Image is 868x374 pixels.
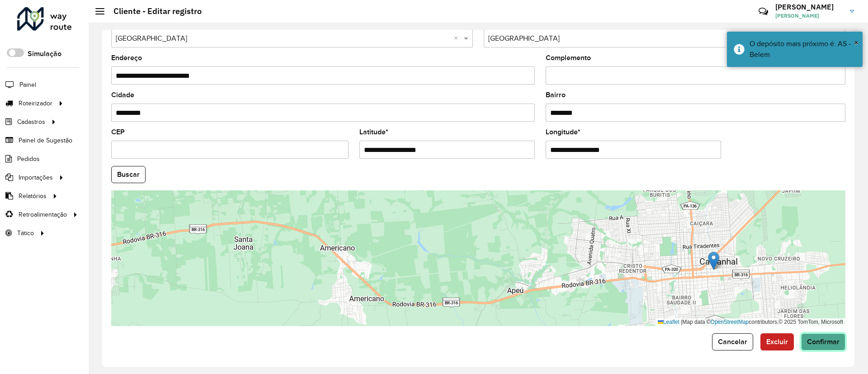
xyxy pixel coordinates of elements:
span: Cadastros [17,117,45,127]
span: × [854,38,859,47]
h2: Cliente - Editar registro [104,6,202,16]
span: Relatórios [19,191,47,201]
span: Confirmar [807,338,840,346]
span: Clear all [454,33,462,44]
label: Complemento [546,52,591,63]
button: Close [854,36,859,49]
label: Longitude [546,127,580,137]
span: | [681,319,682,325]
label: CEP [111,127,125,137]
a: Leaflet [658,319,679,325]
label: Simulação [28,48,61,59]
h3: [PERSON_NAME] [775,3,843,11]
label: Bairro [546,90,566,100]
button: Confirmar [801,333,845,350]
span: Excluir [766,338,788,346]
span: Tático [17,228,34,238]
span: Pedidos [17,154,40,164]
span: Painel [19,80,36,90]
label: Latitude [359,127,388,137]
div: O depósito mais próximo é: AS - Belem [750,38,856,60]
span: Painel de Sugestão [19,136,72,145]
button: Cancelar [712,333,753,350]
label: Endereço [111,52,142,63]
span: Retroalimentação [19,210,67,219]
a: OpenStreetMap [711,319,749,325]
span: Roteirizador [19,99,52,108]
span: Cancelar [718,338,747,346]
label: Cidade [111,90,134,100]
div: Map data © contributors,© 2025 TomTom, Microsoft [656,318,845,326]
span: [PERSON_NAME] [775,12,843,20]
a: Contato Rápido [754,2,773,21]
button: Excluir [760,333,794,350]
span: Importações [19,173,53,182]
button: Buscar [111,166,146,183]
img: Marker [708,251,719,270]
